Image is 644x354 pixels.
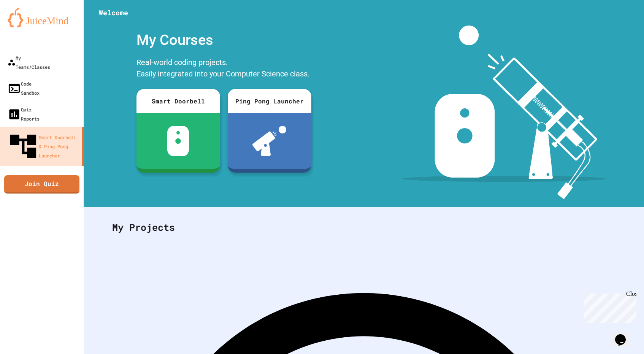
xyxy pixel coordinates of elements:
img: sdb-white.svg [167,126,189,156]
div: Code Sandbox [8,79,40,97]
div: Ping Pong Launcher [228,89,311,113]
div: Smart Doorbell [136,89,220,113]
img: banner-image-my-projects.png [402,25,606,199]
div: My Teams/Classes [8,53,50,71]
div: Quiz Reports [8,105,40,123]
div: Smart Doorbell & Ping Pong Launcher [8,131,79,162]
a: Join Quiz [4,175,79,194]
div: My Courses [133,25,315,55]
div: Real-world coding projects. Easily integrated into your Computer Science class. [133,55,315,83]
iframe: chat widget [581,291,636,323]
img: ppl-with-ball.png [252,126,286,156]
div: My Projects [105,213,623,242]
iframe: chat widget [612,324,636,346]
div: Chat with us now!Close [3,3,52,48]
img: logo-orange.svg [8,8,76,27]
